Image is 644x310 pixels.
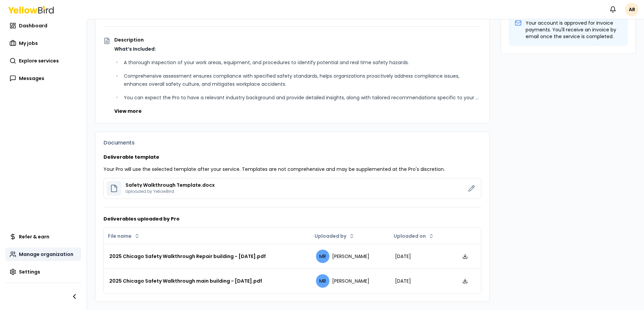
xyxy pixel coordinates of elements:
[5,248,81,261] a: Manage organization
[103,215,481,222] h3: Deliverables uploaded by Pro
[316,274,329,288] span: MR
[316,250,329,263] span: MR
[109,253,305,260] div: 2025 Chicago Safety Walkthrough Repair building - [DATE].pdf
[312,231,357,241] button: Uploaded by
[394,233,426,239] span: Uploaded on
[332,278,369,284] span: [PERSON_NAME]
[5,36,81,50] a: My jobs
[391,231,437,241] button: Uploaded on
[19,22,47,29] span: Dashboard
[19,233,49,240] span: Refer & earn
[125,189,215,194] p: Uploaded by YellowBird
[5,265,81,279] a: Settings
[19,268,40,275] span: Settings
[124,72,481,88] p: Comprehensive assessment ensures compliance with specified safety standards, helps organizations ...
[5,19,81,32] a: Dashboard
[114,108,142,114] button: View more
[395,253,449,260] div: [DATE]
[114,46,156,52] strong: What’s Included:
[19,75,44,82] span: Messages
[526,20,622,40] p: Your account is approved for invoice payments. You'll receive an invoice by email once the servic...
[5,230,81,243] a: Refer & earn
[395,278,449,284] div: [DATE]
[332,253,369,260] span: [PERSON_NAME]
[124,58,481,67] p: A thorough inspection of your work areas, equipment, and procedures to identify potential and rea...
[625,3,639,16] span: AR
[125,183,215,187] p: Safety Walkthrough Template.docx
[114,37,481,42] p: Description
[19,251,73,258] span: Manage organization
[109,278,305,284] div: 2025 Chicago Safety Walkthrough main building - [DATE].pdf
[103,139,134,147] span: Documents
[105,231,142,241] button: File name
[315,233,346,239] span: Uploaded by
[103,154,481,160] h3: Deliverable template
[19,40,38,47] span: My jobs
[5,72,81,85] a: Messages
[5,54,81,68] a: Explore services
[124,94,481,102] p: You can expect the Pro to have a relevant industry background and provide detailed insights, alon...
[103,166,481,173] p: Your Pro will use the selected template after your service. Templates are not comprehensive and m...
[19,57,59,64] span: Explore services
[108,233,132,239] span: File name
